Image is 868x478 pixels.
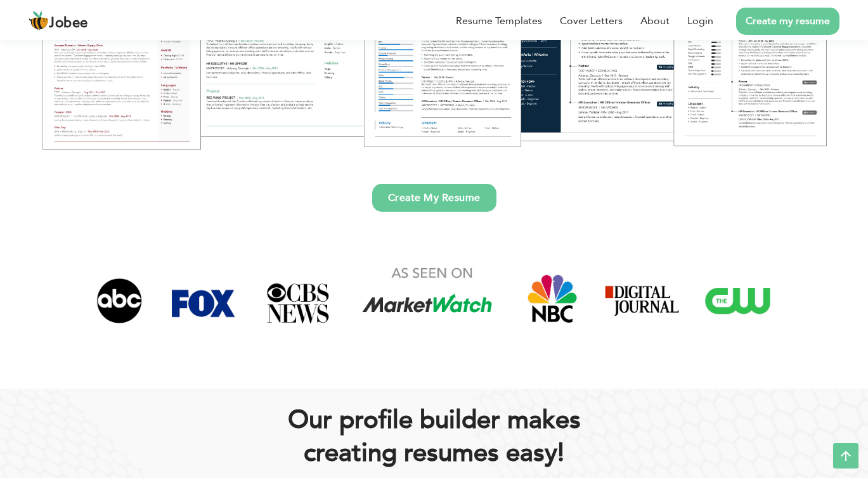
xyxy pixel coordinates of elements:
[92,404,777,470] h2: Our proﬁle builder makes creating resumes easy!
[372,184,496,212] a: Create My Resume
[560,13,623,29] a: Cover Letters
[736,8,839,35] a: Create my resume
[456,13,542,29] a: Resume Templates
[687,13,713,29] a: Login
[640,13,670,29] a: About
[49,16,88,30] span: Jobee
[29,11,88,31] a: Jobee
[29,11,49,31] img: jobee.io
